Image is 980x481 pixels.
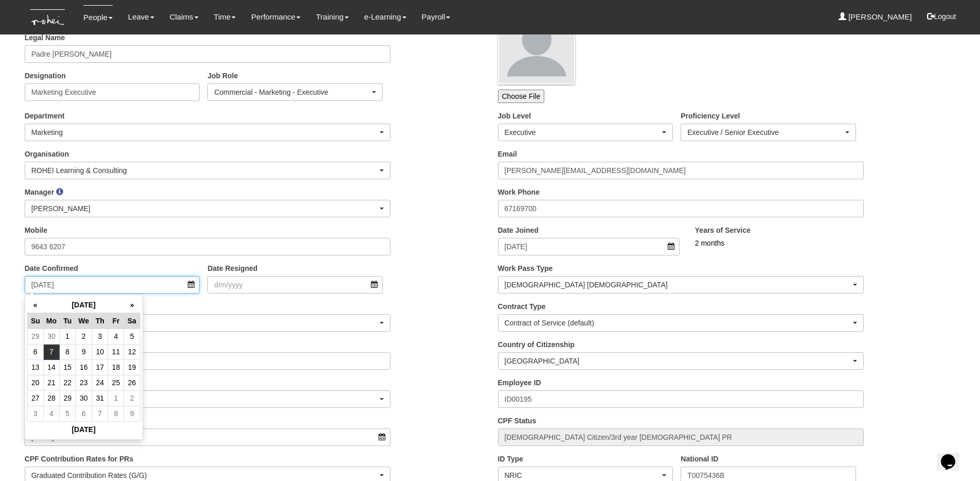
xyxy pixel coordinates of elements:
[251,5,300,29] a: Performance
[498,111,531,121] label: Job Level
[76,359,92,375] td: 16
[76,313,92,329] th: We
[498,263,553,273] label: Work Pass Type
[108,344,124,359] td: 11
[31,203,378,214] div: [PERSON_NAME]
[31,165,378,176] div: ROHEI Learning & Consulting
[92,390,108,406] td: 31
[498,7,575,84] img: profile.png
[25,263,78,273] label: Date Confirmed
[108,375,124,390] td: 25
[316,5,349,29] a: Training
[60,344,76,359] td: 8
[43,406,59,421] td: 4
[25,314,391,332] button: Full Time
[498,149,517,159] label: Email
[60,406,76,421] td: 5
[27,406,43,421] td: 3
[498,377,541,388] label: Employee ID
[27,344,43,359] td: 6
[31,127,378,138] div: Marketing
[505,318,851,328] div: Contract of Service (default)
[25,276,200,294] input: d/m/yyyy
[920,4,964,29] button: Logout
[60,390,76,406] td: 29
[83,5,113,29] a: People
[498,276,864,294] button: [DEMOGRAPHIC_DATA] [DEMOGRAPHIC_DATA]
[60,329,76,344] td: 1
[687,127,843,138] div: Executive / Senior Executive
[498,124,673,141] button: Executive
[31,318,378,328] div: Full Time
[108,406,124,421] td: 8
[364,5,406,29] a: e-Learning
[937,440,970,471] iframe: chat widget
[43,359,59,375] td: 14
[25,149,69,159] label: Organisation
[128,5,154,29] a: Leave
[681,454,718,464] label: National ID
[498,314,864,332] button: Contract of Service (default)
[124,390,140,406] td: 2
[124,406,140,421] td: 9
[27,375,43,390] td: 20
[60,375,76,390] td: 22
[92,344,108,359] td: 10
[681,111,740,121] label: Proficiency Level
[124,344,140,359] td: 12
[124,359,140,375] td: 19
[498,225,539,235] label: Date Joined
[214,87,370,97] div: Commercial - Marketing - Executive
[498,90,545,103] input: Choose File
[27,421,140,437] th: [DATE]
[27,359,43,375] td: 13
[695,238,916,248] div: 2 months
[25,162,391,179] button: ROHEI Learning & Consulting
[25,111,65,121] label: Department
[108,390,124,406] td: 1
[25,428,391,446] input: d/m/yyyy
[207,83,383,101] button: Commercial - Marketing - Executive
[124,329,140,344] td: 5
[498,352,864,370] button: [GEOGRAPHIC_DATA]
[92,406,108,421] td: 7
[695,225,751,235] label: Years of Service
[43,390,59,406] td: 28
[839,5,912,29] a: [PERSON_NAME]
[498,301,546,312] label: Contract Type
[27,313,43,329] th: Su
[92,375,108,390] td: 24
[31,470,378,480] div: Graduated Contribution Rates (G/G)
[214,5,236,29] a: Time
[25,32,65,43] label: Legal Name
[681,124,856,141] button: Executive / Senior Executive
[498,339,575,350] label: Country of Citizenship
[498,454,524,464] label: ID Type
[43,313,59,329] th: Mo
[43,344,59,359] td: 7
[505,280,851,290] div: [DEMOGRAPHIC_DATA] [DEMOGRAPHIC_DATA]
[92,359,108,375] td: 17
[92,313,108,329] th: Th
[108,313,124,329] th: Fr
[108,359,124,375] td: 18
[76,344,92,359] td: 9
[27,297,43,313] th: «
[27,329,43,344] td: 29
[31,394,378,404] div: [DEMOGRAPHIC_DATA]
[124,313,140,329] th: Sa
[27,390,43,406] td: 27
[25,454,134,464] label: CPF Contribution Rates for PRs
[207,71,238,81] label: Job Role
[60,313,76,329] th: Tu
[25,71,66,81] label: Designation
[43,297,124,313] th: [DATE]
[422,5,451,29] a: Payroll
[505,127,661,138] div: Executive
[505,470,661,480] div: NRIC
[498,416,537,426] label: CPF Status
[124,375,140,390] td: 26
[207,263,257,273] label: Date Resigned
[76,375,92,390] td: 23
[25,124,391,141] button: Marketing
